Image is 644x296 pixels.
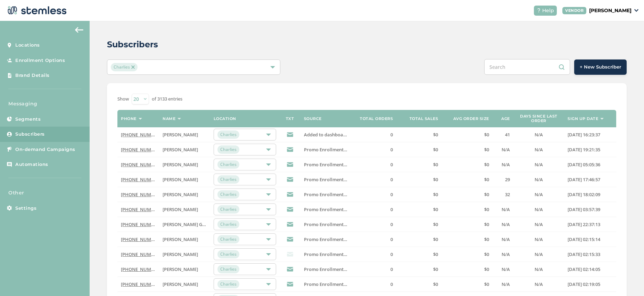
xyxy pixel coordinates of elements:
span: [DATE] 22:37:13 [568,221,600,227]
p: [PERSON_NAME] [589,7,631,14]
label: 0 [355,192,393,198]
label: 2024-07-27 18:02:09 [568,192,613,198]
span: [DATE] 03:57:39 [568,206,600,213]
label: N/A [496,237,510,242]
label: N/A [517,177,561,183]
label: $0 [400,177,438,183]
span: 0 [390,191,393,198]
span: N/A [535,281,543,287]
label: Promo Enrollment Page [304,237,348,242]
span: $0 [484,221,489,227]
label: 2024-08-01 02:15:33 [568,251,613,257]
span: Charlies [217,220,239,229]
label: N/A [496,281,510,287]
label: 0 [355,251,393,257]
label: N/A [496,266,510,272]
label: 0 [355,237,393,242]
span: N/A [502,281,510,287]
span: 0 [390,206,393,213]
label: $0 [445,251,489,257]
span: Promo Enrollment Page [304,206,355,213]
label: Quinn [163,147,206,153]
label: $0 [445,266,489,272]
span: [DATE] 16:23:37 [568,131,600,138]
span: Promo Enrollment Page [304,266,355,272]
span: N/A [535,131,543,138]
span: Promo Enrollment Page [304,161,355,168]
label: Kiara Dailey [163,192,206,198]
span: N/A [502,236,510,242]
label: 41 [496,132,510,138]
label: $0 [400,266,438,272]
span: 0 [390,161,393,168]
label: $0 [445,237,489,242]
label: N/A [517,281,561,287]
label: 2024-07-19 16:23:37 [568,132,613,138]
label: $0 [445,177,489,183]
label: 0 [355,207,393,213]
span: [DATE] 02:14:05 [568,266,600,272]
span: Promo Enrollment Page [304,191,355,198]
span: $0 [433,146,438,153]
span: Promo Enrollment Page [304,176,355,183]
span: 29 [505,176,510,183]
label: Promo Enrollment Page [304,222,348,227]
label: Avg order size [453,117,489,121]
span: $0 [433,251,438,257]
a: [PHONE_NUMBER] [121,281,161,287]
label: Promo Enrollment Page [304,281,348,287]
span: [DATE] 02:15:33 [568,251,600,257]
label: Total orders [360,117,393,121]
span: Enrollment Options [15,57,65,64]
label: N/A [517,207,561,213]
span: Charlies [217,145,239,154]
span: [DATE] 02:19:05 [568,281,600,287]
span: $0 [433,161,438,168]
label: N/A [517,192,561,198]
span: $0 [484,266,489,272]
span: [PERSON_NAME] [163,206,198,213]
span: N/A [535,251,543,257]
span: Charlies [217,280,239,288]
label: 0 [355,132,393,138]
span: $0 [433,131,438,138]
label: Marissa Salazar [163,207,206,213]
label: 2024-07-27 17:46:57 [568,177,613,183]
label: 0 [355,147,393,153]
a: [PHONE_NUMBER] [121,251,161,257]
span: $0 [433,206,438,213]
label: Show [117,96,129,103]
span: Subscribers [15,131,45,138]
label: $0 [445,192,489,198]
label: 2024-07-22 19:21:35 [568,147,613,153]
img: icon-arrow-back-accent-c549486e.svg [75,27,83,33]
span: [PERSON_NAME] [163,266,198,272]
span: Help [542,7,554,14]
img: icon-sort-1e1d7615.svg [600,118,604,120]
label: Name [163,117,175,121]
span: $0 [433,281,438,287]
label: 2024-07-29 22:37:13 [568,222,613,227]
label: TXT [286,117,294,121]
label: Promo Enrollment Page [304,207,348,213]
label: 2024-08-01 02:15:14 [568,237,613,242]
span: Charlies [217,160,239,169]
iframe: Chat Widget [609,263,644,296]
img: icon-help-white-03924b79.svg [537,8,541,13]
span: [DATE] 19:21:35 [568,146,600,153]
span: N/A [535,146,543,153]
span: 0 [390,146,393,153]
label: N/A [496,162,510,168]
label: $0 [400,222,438,227]
label: N/A [496,147,510,153]
span: [PERSON_NAME] [163,176,198,183]
label: $0 [400,162,438,168]
label: (503) 332-4545 [121,132,156,138]
span: N/A [502,221,510,227]
label: 2024-08-04 02:19:05 [568,281,613,287]
span: $0 [484,176,489,183]
a: [PHONE_NUMBER] [121,146,161,153]
span: N/A [535,266,543,272]
label: 2024-08-04 02:14:05 [568,266,613,272]
span: + New Subscriber [580,64,621,71]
